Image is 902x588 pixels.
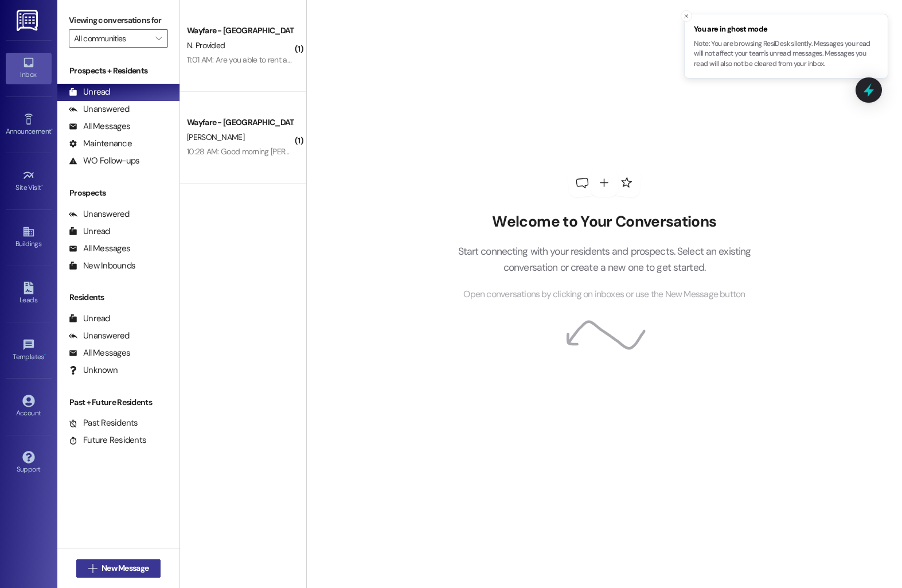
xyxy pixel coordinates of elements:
[155,34,162,43] i: 
[440,213,768,231] h2: Welcome to Your Conversations
[6,447,52,478] a: Support
[6,53,52,84] a: Inbox
[44,351,46,359] span: •
[187,116,293,128] div: Wayfare - [GEOGRAPHIC_DATA]
[69,347,130,359] div: All Messages
[41,182,43,190] span: •
[187,54,338,65] div: 11:01 AM: Are you able to rent another garage?
[69,86,110,98] div: Unread
[69,155,139,167] div: WO Follow-ups
[69,138,132,150] div: Maintenance
[74,29,150,48] input: All communities
[187,146,328,157] div: 10:28 AM: Good morning [PERSON_NAME]
[6,278,52,309] a: Leads
[440,243,768,276] p: Start connecting with your residents and prospects. Select an existing conversation or create a n...
[187,40,225,50] span: N. Provided
[6,335,52,366] a: Templates •
[101,562,149,574] span: New Message
[69,434,146,446] div: Future Residents
[69,11,168,29] label: Viewing conversations for
[57,65,179,77] div: Prospects + Residents
[681,10,692,22] button: Close toast
[187,132,244,142] span: [PERSON_NAME]
[6,391,52,422] a: Account
[57,396,179,408] div: Past + Future Residents
[57,187,179,199] div: Prospects
[69,364,118,376] div: Unknown
[88,564,97,573] i: 
[69,208,130,220] div: Unanswered
[69,260,135,272] div: New Inbounds
[69,313,110,325] div: Unread
[57,291,179,303] div: Residents
[69,417,138,429] div: Past Residents
[6,166,52,197] a: Site Visit •
[76,559,161,578] button: New Message
[187,25,293,37] div: Wayfare - [GEOGRAPHIC_DATA]
[17,10,40,31] img: ResiDesk Logo
[463,287,745,302] span: Open conversations by clicking on inboxes or use the New Message button
[69,103,130,115] div: Unanswered
[6,222,52,253] a: Buildings
[69,225,110,237] div: Unread
[69,120,130,133] div: All Messages
[694,24,878,35] span: You are in ghost mode
[51,126,53,134] span: •
[69,243,130,255] div: All Messages
[694,39,878,69] p: Note: You are browsing ResiDesk silently. Messages you read will not affect your team's unread me...
[69,330,130,342] div: Unanswered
